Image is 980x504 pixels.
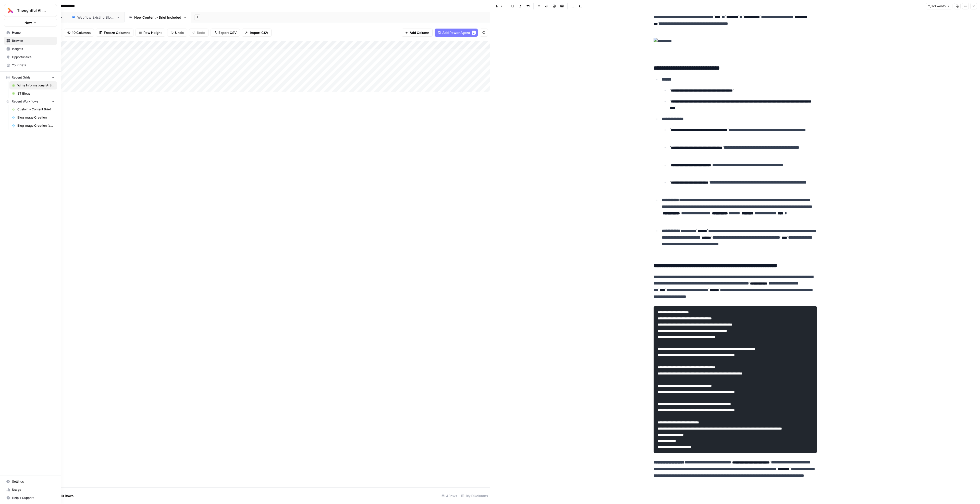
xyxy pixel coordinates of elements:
span: Add Column [410,30,429,35]
span: Add Power Agent [442,30,470,35]
a: Insights [4,45,57,53]
span: 19 Columns [72,30,91,35]
button: Add Column [402,29,433,37]
button: Undo [167,29,187,37]
span: Custom - Content Brief [17,107,55,112]
span: Undo [175,30,184,35]
a: Browse [4,37,57,45]
div: 18/19 Columns [459,492,490,500]
button: 2,021 words [926,3,952,9]
span: Export CSV [218,30,237,35]
button: Help + Support [4,494,57,502]
span: Blog Image Creation [17,115,55,120]
span: Write Informational Article [17,83,55,88]
div: 4 Rows [439,492,459,500]
button: Redo [189,29,209,37]
span: ST Blogs [17,91,55,96]
span: Import CSV [250,30,268,35]
a: Custom - Content Brief [9,105,57,113]
span: Your Data [12,63,55,68]
span: Browse [12,38,55,43]
span: 2,021 words [928,4,946,8]
span: Settings [12,479,55,484]
a: Blog Image Creation (ad hoc) [9,122,57,130]
button: 19 Columns [64,29,94,37]
span: Usage [12,487,55,492]
a: Usage [4,486,57,494]
button: Workspace: Thoughtful AI Content Engine [4,4,57,17]
button: Recent Workflows [4,98,57,105]
span: Add 10 Rows [53,493,73,498]
div: 1 [472,31,476,35]
span: Freeze Columns [104,30,130,35]
span: Opportunities [12,55,55,59]
button: Add Power Agent1 [435,29,478,37]
a: Opportunities [4,53,57,61]
a: ST Blogs [9,89,57,98]
span: Insights [12,47,55,51]
button: Freeze Columns [96,29,133,37]
span: Help + Support [12,496,55,500]
span: Recent Grids [12,75,30,80]
button: New [4,19,57,27]
a: Home [4,29,57,37]
a: Blog Image Creation [9,113,57,122]
button: Recent Grids [4,74,57,81]
a: Webflow Existing Blogs [67,12,124,22]
span: Recent Workflows [12,99,38,104]
span: Redo [197,30,205,35]
div: Webflow Existing Blogs [77,15,114,20]
span: Home [12,30,55,35]
button: Export CSV [211,29,240,37]
a: Write Informational Article [9,81,57,89]
span: Blog Image Creation (ad hoc) [17,123,55,128]
a: Your Data [4,61,57,69]
button: Row Height [136,29,165,37]
span: New [24,20,32,25]
span: Row Height [143,30,162,35]
span: Thoughtful AI Content Engine [17,8,48,13]
a: New Content - Brief Included [124,12,191,22]
span: 1 [473,31,474,35]
a: Settings [4,477,57,486]
img: Thoughtful AI Content Engine Logo [6,6,15,15]
button: Import CSV [242,29,272,37]
div: New Content - Brief Included [134,15,181,20]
